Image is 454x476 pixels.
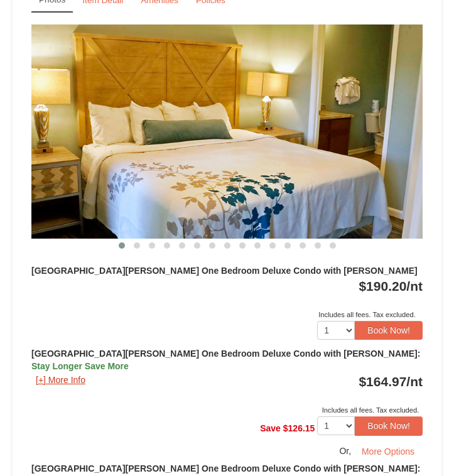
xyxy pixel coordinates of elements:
[406,374,423,389] span: /nt
[31,24,423,239] img: 18876286-122-159e5707.jpg
[31,373,90,387] button: [+] More Info
[339,445,351,455] span: Or,
[31,266,418,276] strong: [GEOGRAPHIC_DATA][PERSON_NAME] One Bedroom Deluxe Condo with [PERSON_NAME]
[354,442,423,461] button: More Options
[31,404,423,416] div: Includes all fees. Tax excluded.
[283,423,315,433] span: $126.15
[355,321,423,340] button: Book Now!
[31,308,423,321] div: Includes all fees. Tax excluded.
[355,416,423,435] button: Book Now!
[260,423,281,433] span: Save
[31,361,129,371] span: Stay Longer Save More
[418,349,421,359] span: :
[359,279,423,293] strong: $190.20
[359,374,406,389] span: $164.97
[406,279,423,293] span: /nt
[418,463,421,473] span: :
[31,349,420,371] strong: [GEOGRAPHIC_DATA][PERSON_NAME] One Bedroom Deluxe Condo with [PERSON_NAME]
